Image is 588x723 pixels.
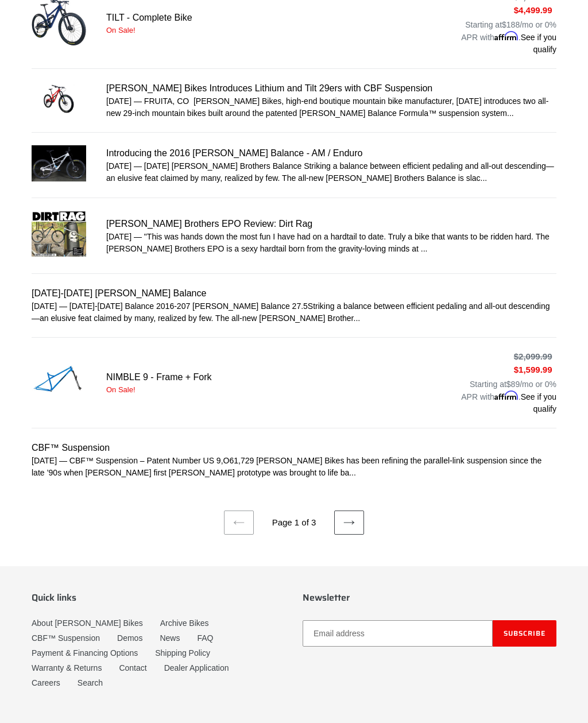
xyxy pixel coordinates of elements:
li: Page 1 of 3 [256,516,332,529]
a: Search [78,678,103,687]
a: Contact [119,663,146,672]
a: Warranty & Returns [32,663,102,672]
p: Quick links [32,592,285,603]
a: FAQ [197,633,213,643]
p: Newsletter [303,592,556,603]
a: Shipping Policy [155,648,210,658]
a: Payment & Financing Options [32,648,138,658]
a: Careers [32,678,60,687]
button: Subscribe [493,620,556,647]
a: CBF™ Suspension [32,633,100,643]
a: News [160,633,180,643]
a: Archive Bikes [160,618,209,628]
span: Subscribe [504,628,546,639]
a: Demos [117,633,142,643]
a: Dealer Application [164,663,229,672]
a: About [PERSON_NAME] Bikes [32,618,143,628]
input: Email address [303,620,493,647]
